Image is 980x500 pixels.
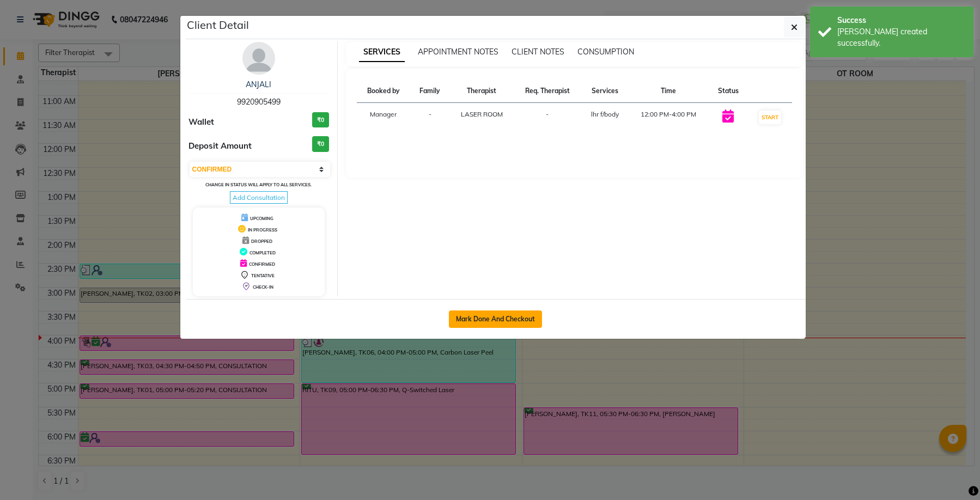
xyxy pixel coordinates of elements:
[188,116,214,129] span: Wallet
[629,103,709,132] td: 12:00 PM-4:00 PM
[449,80,514,103] th: Therapist
[359,42,405,62] span: SERVICES
[449,310,542,328] button: Mark Done And Checkout
[514,80,581,103] th: Req. Therapist
[581,80,628,103] th: Services
[248,227,277,233] span: IN PROGRESS
[230,191,288,204] span: Add Consultation
[837,15,965,26] div: Success
[188,140,252,153] span: Deposit Amount
[629,80,709,103] th: Time
[249,261,275,267] span: CONFIRMED
[250,216,273,221] span: UPCOMING
[251,239,272,244] span: DROPPED
[514,103,581,132] td: -
[759,111,781,124] button: START
[237,97,281,107] span: 9920905499
[205,182,312,187] small: Change in status will apply to all services.
[251,273,275,278] span: TENTATIVE
[242,42,275,75] img: avatar
[837,26,965,49] div: Bill created successfully.
[709,80,748,103] th: Status
[246,80,271,89] a: ANJALI
[253,284,273,290] span: CHECK-IN
[587,109,622,119] div: lhr f/body
[249,250,276,255] span: COMPLETED
[187,17,249,33] h5: Client Detail
[418,47,498,57] span: APPOINTMENT NOTES
[461,110,503,118] span: LASER ROOM
[312,112,329,128] h3: ₹0
[512,47,564,57] span: CLIENT NOTES
[410,103,449,132] td: -
[410,80,449,103] th: Family
[357,80,410,103] th: Booked by
[357,103,410,132] td: Manager
[312,136,329,152] h3: ₹0
[577,47,634,57] span: CONSUMPTION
